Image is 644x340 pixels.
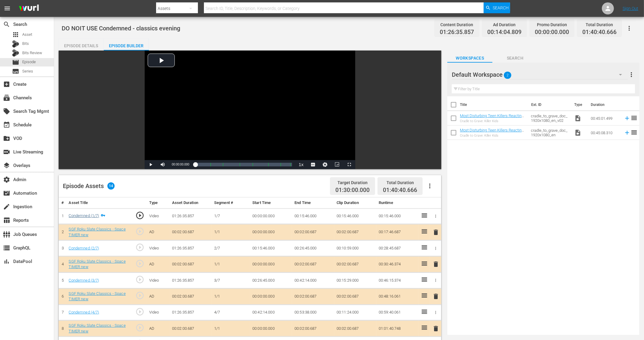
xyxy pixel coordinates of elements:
td: 00:02:00.687 [334,224,376,240]
span: play_circle_outline [135,307,144,316]
td: 00:42:14.000 [292,273,334,289]
div: Episode Assets [63,182,115,190]
span: delete [432,293,439,300]
span: Bits Review [22,50,42,56]
a: Condemned (3/7) [69,278,99,283]
span: play_circle_outline [135,291,144,300]
span: Channels [3,94,10,101]
td: 00:53:38.000 [292,304,334,320]
th: Type [147,197,170,209]
td: Video [147,273,170,289]
span: Job Queues [3,231,10,238]
td: 00:26:45.000 [250,273,292,289]
th: Asset Duration [170,197,212,209]
button: Fullscreen [343,160,355,169]
button: Play [145,160,157,169]
td: 00:17:46.687 [376,224,418,240]
span: menu [4,5,11,12]
div: Video Player [145,51,355,169]
button: delete [432,292,439,301]
span: Video [574,129,581,136]
td: 7 [59,304,66,320]
td: 00:15:46.000 [250,240,292,256]
td: 01:01:40.748 [376,320,418,337]
th: Duration [587,96,623,113]
span: play_circle_outline [135,227,144,236]
td: 4/7 [212,304,250,320]
th: Start Time [250,197,292,209]
th: Clip Duration [334,197,376,209]
td: 00:02:00.687 [292,256,334,272]
span: GraphQL [3,244,10,252]
td: AD [147,256,170,272]
button: Captions [307,160,319,169]
td: 00:02:00.687 [334,320,376,337]
td: 00:46:15.374 [376,273,418,289]
div: Episode Builder [104,39,149,53]
td: 00:26:45.000 [292,240,334,256]
span: Series [12,68,19,75]
td: 00:45:08.310 [588,125,621,140]
td: 00:00:00.000 [250,320,292,337]
th: Segment # [212,197,250,209]
svg: Add to Episode [624,115,630,122]
td: 3 [59,240,66,256]
a: SGF Roku Slate Classics - Space TIMER new [69,227,125,237]
span: more_vert [628,71,635,78]
span: 01:30:00.000 [335,187,370,194]
span: Video [574,115,581,122]
span: reorder [630,114,638,122]
span: Create [3,81,10,88]
span: 01:40:40.666 [383,187,417,193]
button: Playback Rate [295,160,307,169]
a: Most Disturbing Teen Killers Reacting To Insane Sentences [460,128,524,137]
span: Search [492,54,538,62]
span: delete [432,325,439,332]
td: 00:02:00.687 [292,320,334,337]
span: play_circle_outline [135,323,144,332]
a: Sign Out [623,6,638,11]
span: DataPool [3,258,10,265]
a: Condemned (1/7) [69,213,99,218]
span: Episode [22,59,36,65]
span: Admin [3,176,10,183]
span: Series [22,68,33,74]
span: VOD [3,135,10,142]
span: Search Tag Mgmt [3,108,10,115]
span: Search [3,21,10,28]
a: SGF Roku Slate Classics - Space TIMER new [69,259,125,269]
button: Mute [157,160,169,169]
span: 00:14:04.809 [487,29,522,36]
th: End Time [292,197,334,209]
svg: Add to Episode [624,129,630,136]
td: 6 [59,288,66,304]
a: Condemned (4/7) [69,310,99,314]
td: 00:15:46.000 [376,208,418,224]
td: 1/7 [212,208,250,224]
td: 1/1 [212,320,250,337]
td: 5 [59,273,66,289]
span: 00:00:00.000 [535,29,569,36]
td: 00:11:24.000 [334,304,376,320]
th: Title [460,96,528,113]
td: 00:02:00.687 [334,256,376,272]
td: 00:00:00.000 [250,224,292,240]
td: 00:02:00.687 [170,320,212,337]
div: Target Duration [335,178,370,187]
td: 01:26:35.857 [170,304,212,320]
div: Episode Details [59,39,104,53]
div: Total Duration [582,20,617,29]
td: 00:30:46.374 [376,256,418,272]
a: SGF Roku Slate Classics - Space TIMER new [69,323,125,333]
a: Condemned (2/7) [69,246,99,250]
div: Default Workspace [452,66,627,83]
span: 14 [107,182,115,190]
td: 00:28:45.687 [376,240,418,256]
button: Episode Details [59,39,104,51]
div: Promo Duration [535,20,569,29]
td: 8 [59,320,66,337]
td: 1/1 [212,224,250,240]
td: 00:15:46.000 [334,208,376,224]
td: 00:02:00.687 [170,224,212,240]
span: delete [432,229,439,236]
